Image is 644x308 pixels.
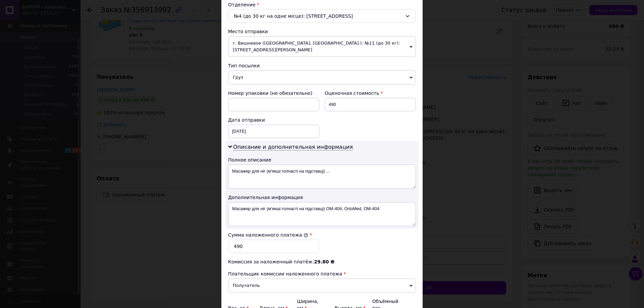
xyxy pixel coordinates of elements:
[228,279,416,293] span: Получатель
[314,259,334,264] span: 29.80 ₴
[228,36,416,57] span: г. Вишневое ([GEOGRAPHIC_DATA], [GEOGRAPHIC_DATA].): №11 (до 30 кг): [STREET_ADDRESS][PERSON_NAME]
[228,117,319,123] div: Дата отправки
[228,70,416,84] span: Груз
[228,1,416,8] div: Отделение
[228,194,416,201] div: Дополнительная информация
[228,258,416,265] div: Комиссия за наложенный платёж:
[228,165,416,189] textarea: Масажер для ніг (м'якші голчасті на підставці) ...
[228,271,342,276] span: Плательщик комиссии наложенного платежа
[228,157,416,163] div: Полное описание
[233,144,353,150] span: Описание и дополнительная информация
[228,9,416,23] div: №4 (до 30 кг на одне місце): [STREET_ADDRESS]
[228,29,268,34] span: Место отправки
[228,90,319,97] div: Номер упаковки (не обязательно)
[228,202,416,226] textarea: Масажер для ніг (м'якші голчасті на підставці) OМ-404, OrtoMed, OМ-404
[228,232,308,238] label: Сумма наложенного платежа
[325,90,416,97] div: Оценочная стоимость
[228,63,260,68] span: Тип посылки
